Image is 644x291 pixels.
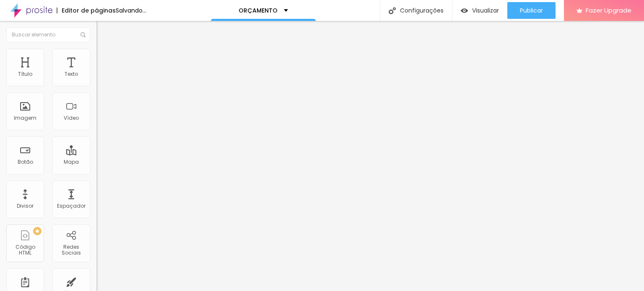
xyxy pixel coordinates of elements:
[55,244,88,256] div: Redes Sociais
[17,203,34,209] div: Divisor
[64,159,79,165] div: Mapa
[461,7,468,14] img: view-1.svg
[65,71,78,77] div: Texto
[14,115,36,121] div: Imagem
[8,244,42,256] div: Código HTML
[18,71,32,77] div: Título
[507,2,556,19] button: Publicar
[586,7,631,14] span: Fazer Upgrade
[57,203,86,209] div: Espaçador
[64,115,79,121] div: Vídeo
[239,8,278,13] p: ORÇAMENTO
[389,7,396,14] img: Icone
[57,8,116,13] div: Editor de páginas
[80,32,86,37] img: Icone
[452,2,507,19] button: Visualizar
[96,21,644,291] iframe: Editor
[6,27,90,42] input: Buscar elemento
[472,7,499,14] span: Visualizar
[520,7,543,14] span: Publicar
[116,8,146,13] div: Salvando...
[18,159,33,165] div: Botão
